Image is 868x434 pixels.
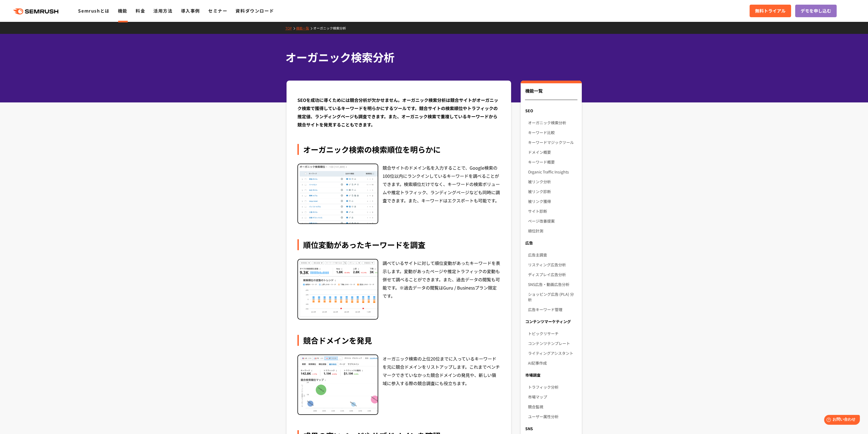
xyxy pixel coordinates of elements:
div: 順位変動があったキーワードを調査 [297,239,500,250]
a: 被リンク分析 [528,177,577,187]
a: AI記事作成 [528,358,577,368]
span: デモを申し込む [801,7,831,14]
a: 広告キーワード管理 [528,305,577,314]
a: キーワードマジックツール [528,137,577,147]
a: ショッピング広告 (PLA) 分析 [528,289,577,305]
a: 活用方法 [153,7,172,14]
a: デモを申し込む [795,5,837,17]
div: 市場調査 [521,370,581,380]
div: 競合ドメインを発見 [297,335,500,346]
a: 広告主調査 [528,250,577,260]
img: オーガニック検索分析 競合発見 [298,355,378,415]
a: 機能 [118,7,127,14]
div: SNS [521,424,581,433]
a: Organic Traffic Insights [528,167,577,177]
a: ディスプレイ広告分析 [528,270,577,279]
a: 資料ダウンロード [235,7,274,14]
div: オーガニック検索の上位20位までに入っているキーワードを元に競合ドメインをリストアップします。これまでベンチマークできていなかった競合ドメインの発見や、新しい領域に参入する際の競合調査にも役立ちます。 [383,355,500,415]
div: SEO [521,106,581,116]
a: ページ改善提案 [528,216,577,226]
a: オーガニック検索分析 [528,118,577,128]
a: トピックリサーチ [528,329,577,338]
img: オーガニック検索分析 順位変動 [298,259,378,319]
a: TOP [285,26,296,30]
a: 競合監視 [528,402,577,412]
img: オーガニック検索分析 検索順位 [298,164,378,224]
a: 被リンク診断 [528,187,577,196]
a: ドメイン概要 [528,147,577,157]
a: 市場マップ [528,392,577,402]
span: 無料トライアル [755,7,786,14]
a: リスティング広告分析 [528,260,577,270]
a: 順位計測 [528,226,577,236]
div: SEOを成功に導くためには競合分析が欠かせません。オーガニック検索分析は競合サイトがオーガニック検索で獲得しているキーワードを明らかにするツールです。競合サイトの検索順位やトラフィックの推定値、... [297,96,500,129]
a: サイト診断 [528,206,577,216]
div: 広告 [521,238,581,248]
a: キーワード比較 [528,128,577,137]
a: ライティングアシスタント [528,348,577,358]
div: オーガニック検索の検索順位を明らかに [297,144,500,155]
a: Semrushとは [78,7,109,14]
div: コンテンツマーケティング [521,317,581,326]
a: セミナー [208,7,227,14]
a: 機能一覧 [296,26,313,30]
a: キーワード概要 [528,157,577,167]
a: 無料トライアル [750,5,791,17]
h1: オーガニック検索分析 [285,49,577,65]
a: SNS広告・動画広告分析 [528,279,577,289]
a: トラフィック分析 [528,382,577,392]
a: オーガニック検索分析 [313,26,350,30]
a: コンテンツテンプレート [528,338,577,348]
div: 機能一覧 [525,87,577,100]
a: ユーザー属性分析 [528,412,577,421]
div: 競合サイトのドメイン名を入力することで、Google検索の100位以内にランクインしているキーワードを調べることができます。検索順位だけでなく、キーワードの検索ボリュームや推定トラフィック、ラン... [383,164,500,224]
a: 導入事例 [181,7,200,14]
div: 調べているサイトに対して順位変動があったキーワードを表示します。変動があったページや推定トラフィックの変動も併せて調べることができます。また、過去データの閲覧も可能です。※過去データの閲覧はGu... [383,259,500,320]
iframe: Help widget launcher [819,413,862,428]
a: 被リンク獲得 [528,196,577,206]
a: 料金 [136,7,145,14]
